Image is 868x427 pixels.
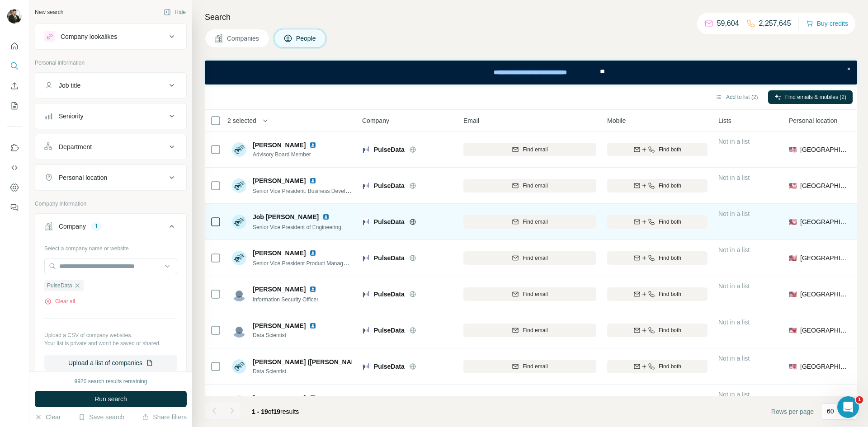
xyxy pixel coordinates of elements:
[374,181,405,190] span: PulseData
[309,177,316,184] img: LinkedIn logo
[659,326,681,334] span: Find both
[718,246,750,253] span: Not in a list
[362,327,369,334] img: Logo of PulseData
[800,253,849,263] span: [GEOGRAPHIC_DATA]
[607,360,708,373] button: Find both
[253,150,320,159] span: Advisory Board Member
[659,362,681,371] span: Find both
[800,290,849,299] span: [GEOGRAPHIC_DATA]
[659,145,681,154] span: Find both
[463,179,596,192] button: Find email
[59,222,86,231] div: Company
[789,362,797,371] span: 🇺🇸
[827,407,834,416] p: 60
[44,339,177,347] p: Your list is private and won't be saved or shared.
[157,5,192,19] button: Hide
[7,199,22,216] button: Feedback
[309,394,316,402] img: LinkedIn logo
[232,178,246,193] img: Avatar
[35,105,186,127] button: Seniority
[659,218,681,226] span: Find both
[374,290,405,299] span: PulseData
[309,286,316,293] img: LinkedIn logo
[717,18,739,29] p: 59,604
[253,176,306,185] span: [PERSON_NAME]
[232,323,246,338] img: Avatar
[523,145,547,154] span: Find email
[463,215,596,229] button: Find email
[35,75,186,96] button: Job title
[789,116,837,125] span: Personal location
[789,181,797,190] span: 🇺🇸
[7,98,22,114] button: My lists
[35,216,186,241] button: Company1
[463,143,596,156] button: Find email
[78,413,124,422] button: Save search
[659,254,681,262] span: Find both
[91,222,102,230] div: 1
[205,61,857,84] iframe: Banner
[296,34,317,43] span: People
[232,215,246,229] img: Avatar
[253,321,306,330] span: [PERSON_NAME]
[523,254,547,262] span: Find email
[309,249,316,257] img: LinkedIn logo
[35,8,63,16] div: New search
[252,408,268,415] span: 1 - 19
[607,396,708,409] button: Find both
[44,297,75,305] button: Clear all
[253,249,306,258] span: [PERSON_NAME]
[253,331,320,339] span: Data Scientist
[253,187,415,194] span: Senior Vice President: Business Development & Customer Success
[607,251,708,265] button: Find both
[362,116,389,125] span: Company
[232,142,246,157] img: Avatar
[44,241,177,253] div: Select a company name or website
[59,81,80,90] div: Job title
[309,322,316,329] img: LinkedIn logo
[463,116,479,125] span: Email
[362,363,369,370] img: Logo of PulseData
[35,413,61,422] button: Clear
[837,396,859,418] iframe: Intercom live chat
[47,282,72,290] span: PulseData
[718,210,750,217] span: Not in a list
[607,116,626,125] span: Mobile
[362,146,369,153] img: Logo of PulseData
[232,251,246,265] img: Avatar
[659,182,681,190] span: Find both
[463,324,596,337] button: Find email
[709,90,764,104] button: Add to list (2)
[789,253,797,263] span: 🇺🇸
[523,362,547,371] span: Find email
[253,357,420,366] span: [PERSON_NAME] ([PERSON_NAME]) [PERSON_NAME]
[463,396,596,409] button: Find email
[789,326,797,335] span: 🇺🇸
[253,259,358,267] span: Senior Vice President Product Management
[806,17,848,30] button: Buy credits
[607,215,708,229] button: Find both
[523,218,547,226] span: Find email
[718,355,750,362] span: Not in a list
[253,285,306,294] span: [PERSON_NAME]
[35,200,187,208] p: Company information
[718,138,750,145] span: Not in a list
[35,136,186,158] button: Department
[362,254,369,262] img: Logo of PulseData
[7,160,22,176] button: Use Surfe API
[232,287,246,301] img: Avatar
[856,396,863,404] span: 1
[35,391,187,407] button: Run search
[35,59,187,67] p: Personal information
[142,413,187,422] button: Share filters
[374,217,405,226] span: PulseData
[35,26,186,47] button: Company lookalikes
[253,224,341,230] span: Senior Vice President of Engineering
[59,112,83,121] div: Seniority
[253,367,352,375] span: Data Scientist
[789,290,797,299] span: 🇺🇸
[59,142,92,151] div: Department
[659,290,681,298] span: Find both
[44,355,177,371] button: Upload a list of companies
